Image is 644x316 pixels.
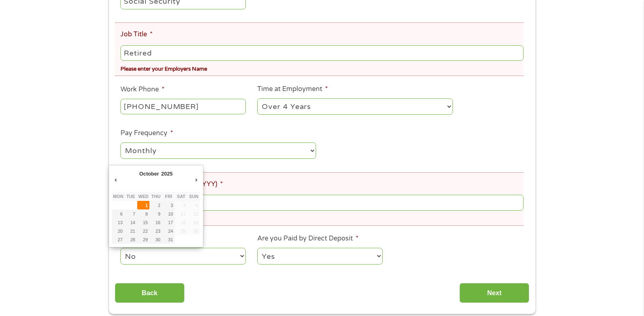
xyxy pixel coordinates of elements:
[149,209,162,218] button: 9
[120,212,523,223] div: This field is required.
[120,129,173,138] label: Pay Frequency
[459,283,529,303] input: Next
[193,174,200,185] button: Next Month
[120,30,153,39] label: Job Title
[257,234,359,243] label: Are you Paid by Direct Deposit
[149,218,162,227] button: 16
[112,218,125,227] button: 13
[125,235,137,244] button: 28
[113,194,123,199] abbr: Monday
[137,227,150,235] button: 22
[162,218,175,227] button: 17
[125,227,137,235] button: 21
[120,85,165,94] label: Work Phone
[125,209,137,218] button: 7
[112,174,119,185] button: Previous Month
[120,62,523,73] div: Please enter your Employers Name
[189,194,198,199] abbr: Sunday
[137,201,150,209] button: 1
[112,209,125,218] button: 6
[137,235,150,244] button: 29
[257,85,328,93] label: Time at Employment
[149,201,162,209] button: 2
[162,227,175,235] button: 24
[152,194,160,199] abbr: Thursday
[149,227,162,235] button: 23
[120,45,523,61] input: Cashier
[162,235,175,244] button: 31
[137,218,150,227] button: 15
[160,168,174,179] div: 2025
[165,194,172,199] abbr: Friday
[177,194,185,199] abbr: Saturday
[162,201,175,209] button: 3
[125,218,137,227] button: 14
[112,235,125,244] button: 27
[137,209,150,218] button: 8
[126,194,135,199] abbr: Tuesday
[138,194,148,199] abbr: Wednesday
[149,235,162,244] button: 30
[138,168,160,179] div: October
[115,283,185,303] input: Back
[120,195,523,210] input: Use the arrow keys to pick a date
[162,209,175,218] button: 10
[120,99,245,114] input: (231) 754-4010
[112,227,125,235] button: 20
